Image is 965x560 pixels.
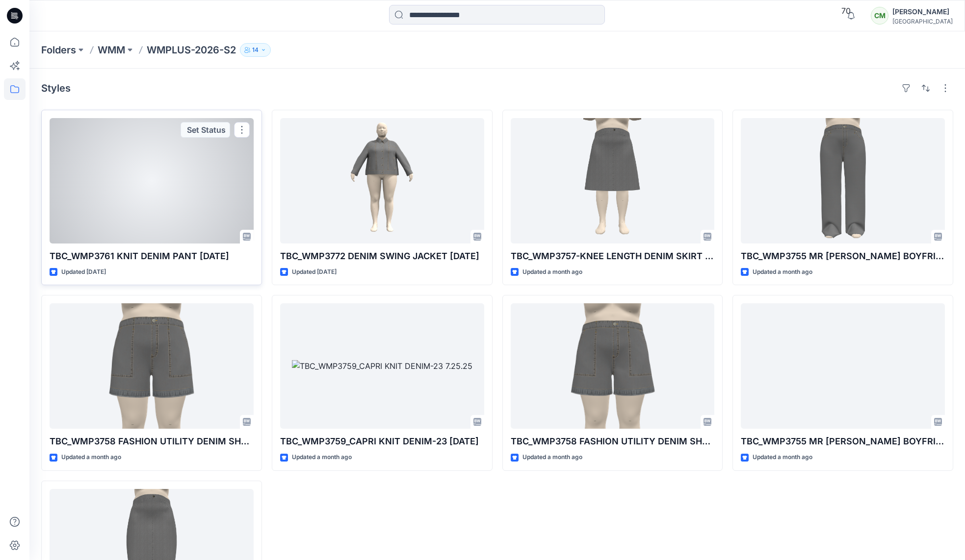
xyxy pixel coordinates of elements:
p: 14 [252,45,259,55]
p: TBC_WMP3755 MR [PERSON_NAME] BOYFRIEND JEAN_31_7.18.2025 [741,435,945,448]
p: TBC_WMP3758 FASHION UTILITY DENIM SHORT_5 [DATE] [50,435,254,448]
h4: Styles [41,82,71,94]
a: TBC_WMP3755 MR BAGGY BOYFRIEND JEAN_31_7.18.2025 [741,303,945,429]
a: Folders [41,43,76,57]
a: TBC_WMP3761 KNIT DENIM PANT 8.25.25 [50,118,254,243]
p: WMPLUS-2026-S2 [147,43,236,57]
div: [PERSON_NAME] [892,6,953,18]
p: TBC_WMP3759_CAPRI KNIT DENIM-23 [DATE] [280,435,484,448]
p: Updated a month ago [522,267,582,277]
button: 14 [240,43,271,57]
p: Updated [DATE] [292,267,337,277]
p: Updated [DATE] [61,267,106,277]
p: TBC_WMP3755 MR [PERSON_NAME] BOYFRIEND JEAN_31_7.25.2025 [741,249,945,263]
p: TBC_WMP3758 FASHION UTILITY DENIM SHORT_5 [DATE] [511,435,715,448]
div: [GEOGRAPHIC_DATA] [892,18,953,25]
a: TBC_WMP3759_CAPRI KNIT DENIM-23 7.25.25 [280,303,484,429]
div: CM [871,7,888,24]
a: TBC_WMP3755 MR BAGGY BOYFRIEND JEAN_31_7.25.2025 [741,118,945,243]
p: TBC_WMP3761 KNIT DENIM PANT [DATE] [50,249,254,263]
a: TBC_WMP3758 FASHION UTILITY DENIM SHORT_5 7.25.2025 [50,303,254,429]
a: WMM [98,43,125,57]
p: TBC_WMP3772 DENIM SWING JACKET [DATE] [280,249,484,263]
p: Updated a month ago [753,452,812,463]
a: TBC_WMP3757-KNEE LENGTH DENIM SKIRT 7.25.25 [511,118,715,243]
p: TBC_WMP3757-KNEE LENGTH DENIM SKIRT [DATE] [511,249,715,263]
span: 70 [841,6,851,16]
p: Updated a month ago [522,452,582,463]
p: Updated a month ago [753,267,812,277]
p: Updated a month ago [292,452,352,463]
a: TBC_WMP3758 FASHION UTILITY DENIM SHORT_5 7.18.2025 [511,303,715,429]
a: TBC_WMP3772 DENIM SWING JACKET 8.19.25 [280,118,484,243]
p: Updated a month ago [61,452,121,463]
